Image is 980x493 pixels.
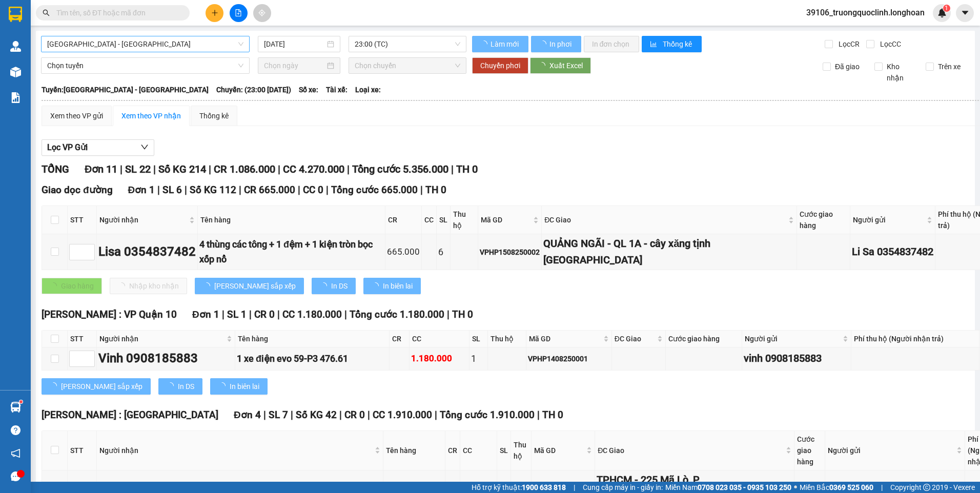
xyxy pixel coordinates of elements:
span: 23:00 (TC) [355,36,461,52]
button: file-add [230,4,248,22]
span: Tổng cước 665.000 [331,184,418,196]
span: Tổng cước 1.910.000 [440,409,535,421]
span: SL 6 [162,184,182,196]
span: Đơn 1 [192,309,219,320]
button: In phơi [531,36,581,52]
th: Cước giao hàng [794,431,825,470]
th: SL [497,431,511,470]
span: SL 22 [125,163,151,175]
strong: 0708 023 035 - 0935 103 250 [698,483,791,491]
span: Tài xế: [326,84,348,95]
strong: 1900 633 818 [522,483,566,491]
th: CC [410,331,469,347]
button: plus [206,4,223,22]
span: | [881,482,883,493]
span: | [222,309,224,320]
button: caret-down [956,4,974,22]
span: Chuyến: (23:00 [DATE]) [216,84,291,95]
span: copyright [923,484,930,491]
span: Người nhận [99,445,373,456]
th: STT [68,431,97,470]
button: Chuyển phơi [472,57,528,74]
span: Tổng cước 5.356.000 [352,163,448,175]
span: | [326,184,329,196]
div: 1.180.000 [411,352,467,365]
div: 1 [471,352,486,366]
button: In đơn chọn [584,36,640,52]
img: logo-vxr [9,7,22,22]
th: SL [437,206,451,234]
span: [PERSON_NAME] : VP Quận 10 [42,309,177,320]
span: [PERSON_NAME] sắp xếp [61,381,142,392]
span: plus [211,9,218,16]
span: down [140,143,149,151]
span: 1 [945,5,948,12]
button: aim [253,4,271,22]
img: solution-icon [10,92,21,103]
span: Loại xe: [355,84,381,95]
th: SL [469,331,488,347]
th: Cước giao hàng [797,206,850,234]
span: Người nhận [99,333,224,344]
span: [PERSON_NAME] : [GEOGRAPHIC_DATA] [42,409,218,421]
input: Tìm tên, số ĐT hoặc mã đơn [56,7,177,18]
button: In DS [158,378,202,395]
th: Thu hộ [451,206,478,234]
span: ĐC Giao [544,214,786,225]
span: [PERSON_NAME] sắp xếp [214,280,296,292]
div: 6 [438,245,448,259]
span: | [209,163,211,175]
span: loading [167,382,178,389]
input: 15/08/2025 [264,38,324,50]
td: VPHP1508250002 [478,234,542,270]
th: STT [68,206,97,234]
div: 4 thùng các tông + 1 đệm + 1 kiện tròn bọc xốp nổ [199,237,383,266]
span: | [157,184,160,196]
th: Phí thu hộ (Người nhận trả) [851,331,979,347]
span: loading [203,282,214,290]
button: Giao hàng [42,278,102,294]
span: Làm mới [491,38,520,50]
span: loading [539,40,548,48]
span: | [420,184,423,196]
span: Số xe: [299,84,318,95]
b: Tuyến: [GEOGRAPHIC_DATA] - [GEOGRAPHIC_DATA] [42,86,209,94]
span: CC 0 [303,184,323,196]
div: vinh 0908185883 [744,351,850,366]
span: Số KG 214 [158,163,206,175]
span: aim [258,9,266,16]
span: message [11,471,21,481]
span: CR 0 [344,409,365,421]
div: VPHP1408250001 [528,353,610,364]
span: | [435,409,437,421]
span: loading [480,40,489,48]
th: CC [460,431,497,470]
span: | [291,409,293,421]
span: | [537,409,540,421]
span: ĐC Giao [598,445,783,456]
span: | [185,184,187,196]
th: Cước giao hàng [666,331,742,347]
span: In phơi [549,38,573,50]
span: loading [50,382,61,389]
img: warehouse-icon [10,41,21,52]
span: Mã GD [534,445,584,456]
span: In biên lai [383,280,413,292]
span: Đơn 11 [85,163,117,175]
th: CC [422,206,437,234]
span: 39106_truongquoclinh.longhoan [798,6,933,19]
span: CR 665.000 [244,184,295,196]
span: TH 0 [456,163,478,175]
div: 1 xe điện evo 59-P3 476.61 [237,352,387,366]
th: Tên hàng [235,331,390,347]
span: | [447,309,450,320]
button: bar-chartThống kê [642,36,702,52]
div: Li Sa 0354837482 [852,244,933,260]
span: TỔNG [42,163,69,175]
div: Thống kê [199,110,229,121]
span: Người gửi [745,333,841,344]
span: Lọc CR [834,38,861,50]
span: CR 1.086.000 [214,163,275,175]
th: Thu hộ [511,431,532,470]
span: In DS [178,381,194,392]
